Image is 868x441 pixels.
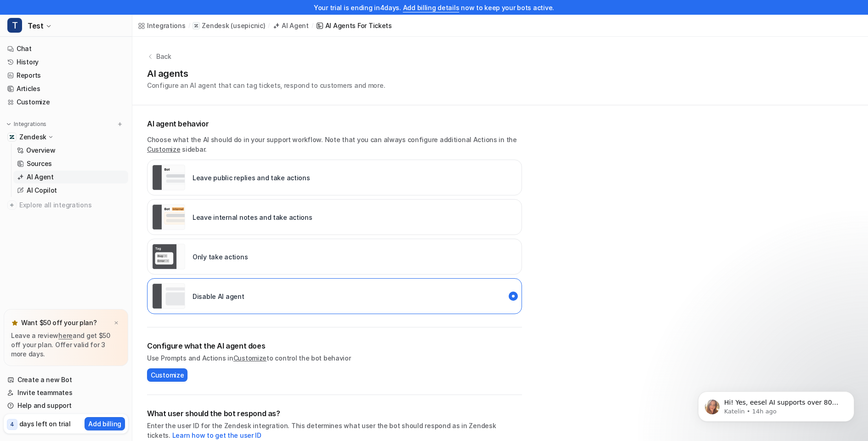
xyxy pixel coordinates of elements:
a: Explore all integrations [4,199,128,212]
span: / [268,22,270,30]
p: Zendesk [202,21,229,30]
p: Zendesk [19,132,46,142]
a: Chat [4,42,128,55]
img: expand menu [6,121,12,127]
p: Choose what the AI should do in your support workflow. Note that you can always configure additio... [147,135,522,154]
p: Overview [26,146,56,155]
div: AI Agent [282,21,309,30]
span: / [188,22,190,30]
p: Want $50 off your plan? [21,318,97,327]
p: Leave internal notes and take actions [193,212,312,222]
h1: AI agents [147,67,385,80]
div: paused::disabled [147,278,522,314]
h2: Configure what the AI agent does [147,340,522,351]
span: Test [28,19,43,32]
p: AI Copilot [27,186,57,195]
p: Back [156,52,171,61]
a: Sources [13,157,128,170]
a: AI Agent [13,171,128,183]
p: ( usepicnic ) [231,21,265,30]
a: Overview [13,144,128,157]
div: AI Agents for tickets [325,21,392,30]
div: live::disabled [147,239,522,275]
a: History [4,56,128,69]
a: AI Agent [272,21,309,30]
a: Customize [233,354,267,362]
p: Enter the user ID for the Zendesk integration. This determines what user the bot should respond a... [147,421,522,440]
a: Reports [4,69,128,82]
img: x [113,320,119,326]
span: Hi! Yes, eesel AI supports over 80 languages and is able to understand and respond to messages in... [40,27,158,116]
img: menu_add.svg [117,121,123,127]
div: Integrations [147,21,186,30]
button: Integrations [4,120,49,129]
p: AI Agent [27,172,54,182]
img: Zendesk [9,134,15,140]
span: Customize [151,370,184,380]
a: Invite teammates [4,386,128,399]
a: AI Agents for tickets [316,21,392,30]
a: here [58,332,73,339]
p: 4 [10,420,14,429]
p: Add billing [88,419,121,429]
p: Leave a review and get $50 off your plan. Offer valid for 3 more days. [11,331,121,359]
div: live::external_reply [147,160,522,195]
p: AI agent behavior [147,118,522,129]
a: Articles [4,82,128,95]
a: Create a new Bot [4,373,128,386]
p: Use Prompts and Actions in to control the bot behavior [147,353,522,363]
img: Leave public replies and take actions [152,165,185,190]
a: Add billing details [403,4,460,11]
p: Only take actions [193,252,248,262]
a: Zendesk(usepicnic) [193,21,265,30]
span: Explore all integrations [19,198,125,212]
a: AI Copilot [13,184,128,197]
div: live::internal_reply [147,199,522,235]
a: Customize [4,96,128,109]
button: Add billing [85,417,125,430]
p: Integrations [14,120,46,128]
img: Disable AI agent [152,283,185,309]
a: Integrations [138,21,186,30]
a: Help and support [4,399,128,412]
img: Leave internal notes and take actions [152,204,185,230]
h2: What user should the bot respond as? [147,408,522,419]
span: / [312,22,313,30]
p: Sources [27,159,52,168]
img: Only take actions [152,244,185,269]
span: T [7,18,22,33]
p: Configure an AI agent that can tag tickets, respond to customers and more. [147,80,385,90]
p: Message from Katelin, sent 14h ago [40,35,159,44]
a: Customize [147,145,180,153]
img: explore all integrations [7,200,17,210]
a: Learn how to get the user ID [172,431,261,439]
button: Customize [147,368,187,382]
img: star [11,319,18,326]
p: days left on trial [19,419,71,429]
p: Disable AI agent [193,292,244,301]
iframe: Intercom notifications message [684,372,868,436]
p: Leave public replies and take actions [193,173,310,183]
